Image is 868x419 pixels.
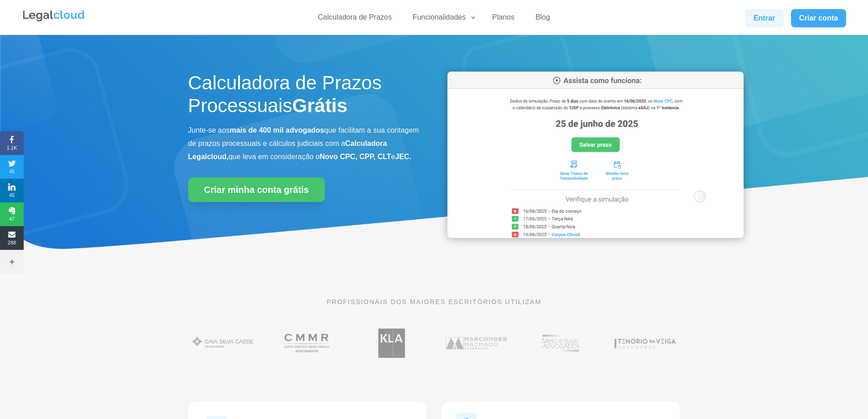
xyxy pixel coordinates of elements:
[487,13,520,26] a: Planos
[395,153,411,160] b: JEC.
[320,153,391,160] b: Novo CPC, CPP, CLT
[272,324,342,362] img: Costa Martins Meira Rinaldi Advogados
[22,9,86,23] img: Legalcloud Logo
[442,324,511,362] img: Marcondes Machado Advogados utilizam a Legalcloud
[745,9,783,27] a: Entrar
[447,232,744,239] a: Calculadora de Prazos Processuais da Legalcloud
[188,124,421,163] p: Junte-se aos que facilitam a sua contagem de prazos processuais e cálculos judiciais com a que le...
[292,95,347,116] strong: Grátis
[610,324,680,362] img: Tenório da Veiga Advogados
[230,126,324,134] b: mais de 400 mil advogados
[530,13,555,26] a: Blog
[22,16,86,24] a: Logo da Legalcloud
[447,72,744,238] img: Calculadora de Prazos Processuais da Legalcloud
[791,9,847,27] a: Criar conta
[188,140,387,160] b: Calculadora Legalcloud,
[188,297,680,307] p: PROFISSIONAIS DOS MAIORES ESCRITÓRIOS UTILIZAM
[357,324,426,362] img: Koury Lopes Advogados
[188,177,325,202] a: Criar minha conta grátis
[188,324,258,362] img: Gaia Silva Gaede Advogados Associados
[526,324,596,362] img: Profissionais do escritório Melo e Isaac Advogados utilizam a Legalcloud
[407,13,477,26] a: Funcionalidades
[313,13,397,26] a: Calculadora de Prazos
[188,72,421,122] h1: Calculadora de Prazos Processuais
